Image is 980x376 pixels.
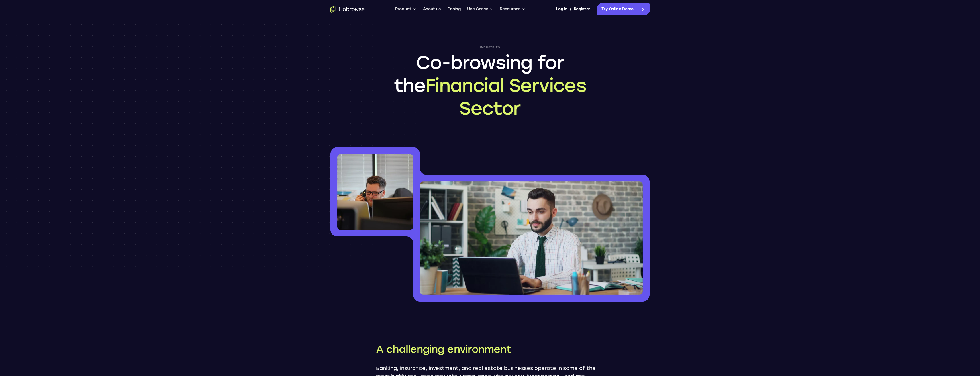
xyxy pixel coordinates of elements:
[556,3,567,15] a: Log In
[597,3,650,15] a: Try Online Demo
[330,147,650,302] img: Co-browsing for the Financial Services Sector
[425,74,586,119] span: Financial Services Sector
[395,3,416,15] button: Product
[467,3,493,15] button: Use Cases
[480,46,500,49] p: Industries
[574,3,590,15] a: Register
[330,6,365,13] a: Go to the home page
[423,3,441,15] a: About us
[376,343,604,356] h2: A challenging environment
[448,3,461,15] a: Pricing
[500,3,525,15] button: Resources
[376,51,604,120] h1: Co-browsing for the
[570,6,571,13] span: /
